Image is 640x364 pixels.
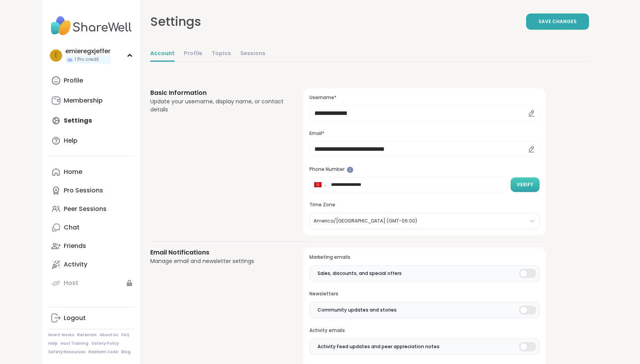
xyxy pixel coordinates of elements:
div: Home [64,168,82,176]
a: Home [48,163,134,181]
div: Membership [64,96,103,105]
a: Sessions [240,46,265,62]
a: Profile [184,46,202,62]
a: Pro Sessions [48,181,134,200]
div: Logout [64,314,86,322]
iframe: Spotlight [347,167,353,173]
a: Topics [212,46,231,62]
a: Account [150,46,175,62]
a: Blog [121,349,131,355]
a: FAQ [121,332,129,338]
h3: Email Notifications [150,248,285,257]
h3: Time Zone [309,202,539,208]
div: emieregxjeffer [65,47,110,56]
h3: Phone Number [309,166,539,173]
a: Help [48,341,58,346]
h3: Username* [309,94,539,101]
a: Chat [48,218,134,237]
img: ShareWell Nav Logo [48,12,134,39]
div: Manage email and newsletter settings [150,257,285,265]
a: Safety Policy [92,341,119,346]
h3: Newsletters [309,291,539,297]
a: About Us [100,332,118,338]
a: Profile [48,71,134,90]
div: Chat [64,223,80,232]
a: Safety Resources [48,349,85,355]
a: Logout [48,309,134,327]
a: How It Works [48,332,74,338]
span: Sales, discounts, and special offers [317,270,402,277]
h3: Basic Information [150,88,285,98]
h3: Email* [309,130,539,137]
button: Save Changes [526,13,589,30]
a: Activity [48,255,134,274]
span: Verify [517,181,533,188]
a: Referrals [77,332,97,338]
span: e [54,51,58,61]
div: Activity [64,260,87,269]
div: Friends [64,242,86,250]
h3: Activity emails [309,327,539,334]
a: Friends [48,237,134,255]
div: Settings [150,12,201,31]
div: Help [64,136,78,145]
span: Save Changes [538,18,577,25]
div: Host [64,279,78,287]
span: Activity Feed updates and peer appreciation notes [317,343,440,350]
button: Verify [511,177,540,192]
span: 1 Pro credit [75,56,99,63]
a: Peer Sessions [48,200,134,218]
h3: Marketing emails [309,254,539,261]
a: Host Training [61,341,88,346]
div: Pro Sessions [64,186,103,195]
a: Redeem Code [88,349,118,355]
div: Update your username, display name, or contact details [150,98,285,114]
a: Membership [48,91,134,110]
span: Community updates and stories [317,307,397,313]
div: Profile [64,76,83,85]
a: Host [48,274,134,292]
div: Peer Sessions [64,205,107,213]
a: Help [48,131,134,150]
